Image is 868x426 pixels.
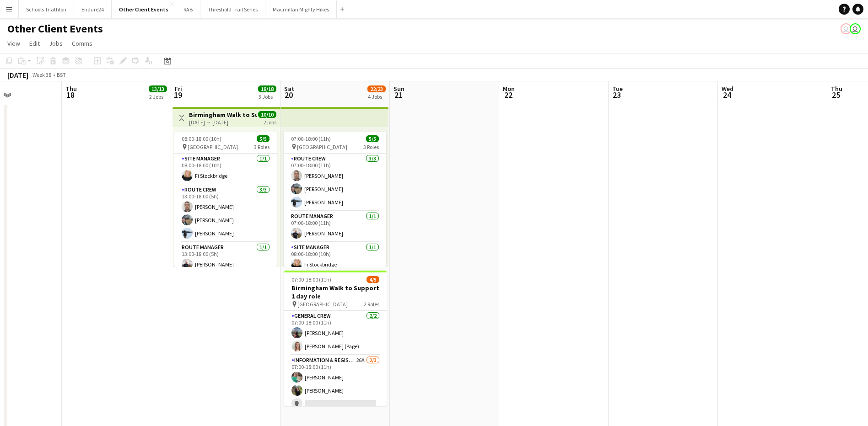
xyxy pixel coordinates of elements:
[200,0,265,18] button: Threshold Trail Series
[841,23,852,34] app-user-avatar: Liz Sutton
[29,39,40,48] span: Edit
[68,37,96,49] a: Comms
[7,70,28,80] div: [DATE]
[45,37,66,49] a: Jobs
[176,0,200,18] button: RAB
[4,37,24,49] a: View
[850,23,861,34] app-user-avatar: Liz Sutton
[7,39,20,48] span: View
[7,22,103,36] h1: Other Client Events
[265,0,337,18] button: Macmillan Mighty Hikes
[72,39,92,48] span: Comms
[30,71,53,78] span: Week 38
[74,0,112,18] button: Endure24
[26,37,43,49] a: Edit
[49,39,63,48] span: Jobs
[19,0,74,18] button: Schools Triathlon
[112,0,176,18] button: Other Client Events
[57,71,66,78] div: BST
